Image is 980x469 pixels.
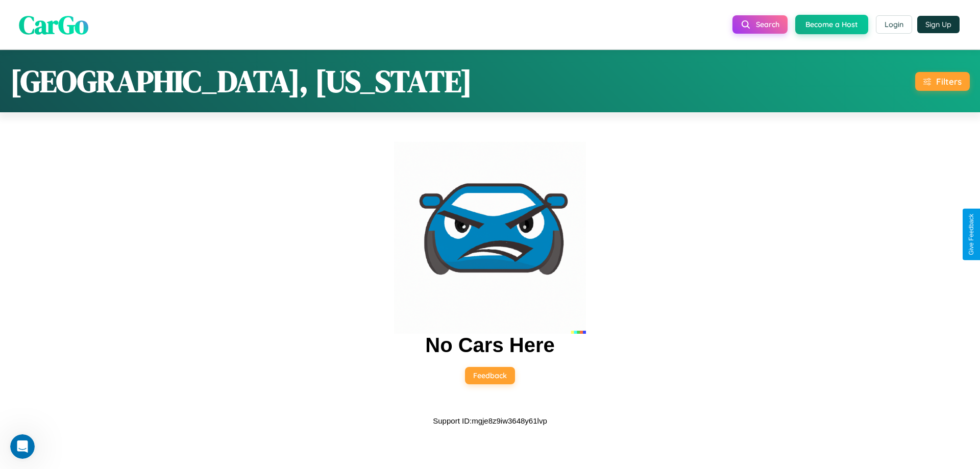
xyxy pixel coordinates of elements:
button: Sign Up [917,16,960,33]
span: Search [756,20,779,29]
button: Search [732,15,788,34]
h1: [GEOGRAPHIC_DATA], [US_STATE] [10,60,472,102]
div: Filters [936,76,962,87]
iframe: Intercom live chat [10,434,35,459]
button: Feedback [465,367,515,384]
img: car [394,142,586,334]
span: CarGo [19,7,88,42]
button: Filters [915,72,970,91]
button: Login [876,15,912,34]
button: Become a Host [795,15,868,34]
p: Support ID: mgje8z9iw3648y61lvp [433,414,547,428]
div: Give Feedback [968,214,975,255]
h2: No Cars Here [425,334,554,357]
